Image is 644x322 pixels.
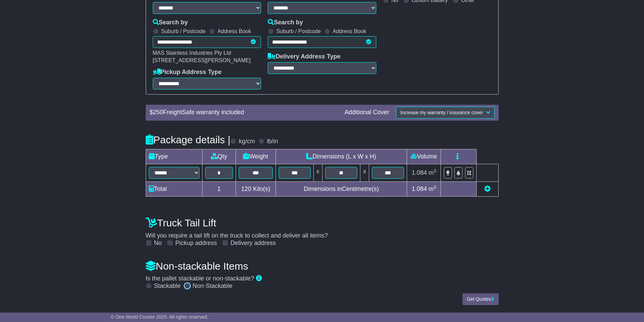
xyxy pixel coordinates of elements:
label: lb/in [267,138,278,145]
td: 1 [202,181,236,196]
h4: Package details | [146,134,231,145]
label: Address Book [333,28,366,34]
td: Total [146,181,202,196]
span: Is the pallet stackable or non-stackable? [146,275,254,282]
div: Will you require a tail lift on the truck to collect and deliver all items? [142,214,502,247]
td: Type [146,149,202,164]
span: 250 [153,109,163,116]
h4: Truck Tail Lift [146,217,499,228]
span: 1.084 [412,185,427,192]
label: kg/cm [239,138,255,145]
div: $ FreightSafe warranty included [146,109,341,116]
a: Add new item [484,185,491,192]
label: Stackable [154,282,181,290]
sup: 3 [434,168,436,173]
td: x [360,164,369,181]
span: 1.084 [412,169,427,176]
span: Increase my warranty / insurance cover [400,110,483,115]
button: Get Quotes [462,293,499,305]
td: Dimensions in Centimetre(s) [276,181,407,196]
td: x [313,164,322,181]
h4: Non-stackable Items [146,261,499,272]
label: Search by [153,19,188,26]
sup: 3 [434,184,436,190]
td: Weight [236,149,276,164]
span: m [429,185,436,192]
label: Pickup address [175,240,217,247]
td: Dimensions (L x W x H) [276,149,407,164]
label: Pickup Address Type [153,69,222,76]
label: Non-Stackable [193,282,233,290]
label: Suburb / Postcode [276,28,321,34]
td: Volume [407,149,441,164]
label: Address Book [217,28,251,34]
span: © One World Courier 2025. All rights reserved. [111,314,209,320]
label: Search by [268,19,303,26]
div: Additional Cover [341,109,392,116]
span: m [429,169,436,176]
label: Delivery address [231,240,276,247]
label: No [154,240,162,247]
span: [STREET_ADDRESS][PERSON_NAME] [153,57,251,63]
label: Delivery Address Type [268,53,340,60]
span: 120 [241,185,251,192]
td: Qty [202,149,236,164]
span: MAS Stainless Industries Pty Ltd [153,50,231,56]
td: Kilo(s) [236,181,276,196]
button: Increase my warranty / insurance cover [396,107,494,119]
label: Suburb / Postcode [161,28,206,34]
